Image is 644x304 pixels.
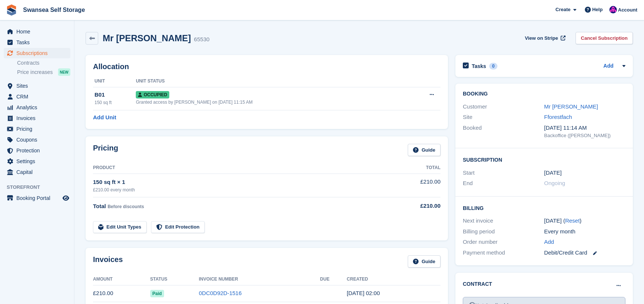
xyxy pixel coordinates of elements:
[544,103,598,110] a: Mr [PERSON_NAME]
[544,238,554,246] a: Add
[16,48,61,58] span: Subscriptions
[93,162,387,174] th: Product
[4,124,70,134] a: menu
[108,204,144,209] span: Before discounts
[603,62,613,71] a: Add
[544,249,626,257] div: Debit/Credit Card
[136,91,169,98] span: Occupied
[4,113,70,123] a: menu
[94,99,136,106] div: 150 sq ft
[16,124,61,134] span: Pricing
[194,35,209,44] div: 65530
[93,221,147,233] a: Edit Unit Types
[17,69,53,76] span: Price increases
[347,290,380,296] time: 2025-09-13 01:00:29 UTC
[544,124,626,132] div: [DATE] 11:14 AM
[151,221,205,233] a: Edit Protection
[609,6,617,13] img: Donna Davies
[16,135,61,145] span: Coupons
[463,238,544,246] div: Order number
[94,91,136,99] div: B01
[320,274,347,285] th: Due
[4,48,70,58] a: menu
[16,193,61,203] span: Booking Portal
[555,6,570,13] span: Create
[150,274,199,285] th: Status
[472,63,486,69] h2: Tasks
[16,102,61,113] span: Analytics
[463,249,544,257] div: Payment method
[61,194,70,203] a: Preview store
[16,113,61,123] span: Invoices
[199,274,320,285] th: Invoice Number
[103,33,191,43] h2: Mr [PERSON_NAME]
[7,184,74,191] span: Storefront
[544,132,626,139] div: Backoffice ([PERSON_NAME])
[93,178,387,187] div: 150 sq ft × 1
[93,187,387,193] div: £210.00 every month
[20,4,88,16] a: Swansea Self Storage
[136,75,404,87] th: Unit Status
[93,203,106,209] span: Total
[463,204,625,211] h2: Billing
[4,91,70,102] a: menu
[16,91,61,102] span: CRM
[387,174,440,197] td: £210.00
[93,144,118,156] h2: Pricing
[387,162,440,174] th: Total
[347,274,440,285] th: Created
[592,6,603,13] span: Help
[463,227,544,236] div: Billing period
[16,26,61,37] span: Home
[618,6,637,14] span: Account
[576,32,633,44] a: Cancel Subscription
[544,227,626,236] div: Every month
[93,75,136,87] th: Unit
[525,35,558,42] span: View on Stripe
[489,63,498,69] div: 0
[150,290,164,297] span: Paid
[463,91,625,97] h2: Booking
[17,59,70,67] a: Contracts
[4,193,70,203] a: menu
[6,4,17,16] img: stora-icon-8386f47178a22dfd0bd8f6a31ec36ba5ce8667c1dd55bd0f319d3a0aa187defe.svg
[4,145,70,156] a: menu
[463,103,544,111] div: Customer
[463,169,544,177] div: Start
[387,202,440,210] div: £210.00
[16,167,61,177] span: Capital
[16,37,61,48] span: Tasks
[199,290,241,296] a: 0DC0D92D-1516
[522,32,567,44] a: View on Stripe
[136,99,404,106] div: Granted access by [PERSON_NAME] on [DATE] 11:15 AM
[565,217,580,224] a: Reset
[17,68,70,76] a: Price increases NEW
[93,274,150,285] th: Amount
[463,217,544,225] div: Next invoice
[4,167,70,177] a: menu
[544,114,572,120] a: Fforestfach
[544,217,626,225] div: [DATE] ( )
[463,113,544,122] div: Site
[463,156,625,163] h2: Subscription
[544,169,562,177] time: 2025-01-13 01:00:00 UTC
[58,68,70,76] div: NEW
[16,156,61,166] span: Settings
[93,285,150,302] td: £210.00
[16,145,61,156] span: Protection
[463,179,544,188] div: End
[16,81,61,91] span: Sites
[4,102,70,113] a: menu
[463,124,544,139] div: Booked
[408,255,440,268] a: Guide
[93,113,116,122] a: Add Unit
[4,37,70,48] a: menu
[4,156,70,166] a: menu
[4,135,70,145] a: menu
[463,280,492,288] h2: Contract
[4,81,70,91] a: menu
[4,26,70,37] a: menu
[93,255,123,268] h2: Invoices
[544,180,565,186] span: Ongoing
[93,62,440,71] h2: Allocation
